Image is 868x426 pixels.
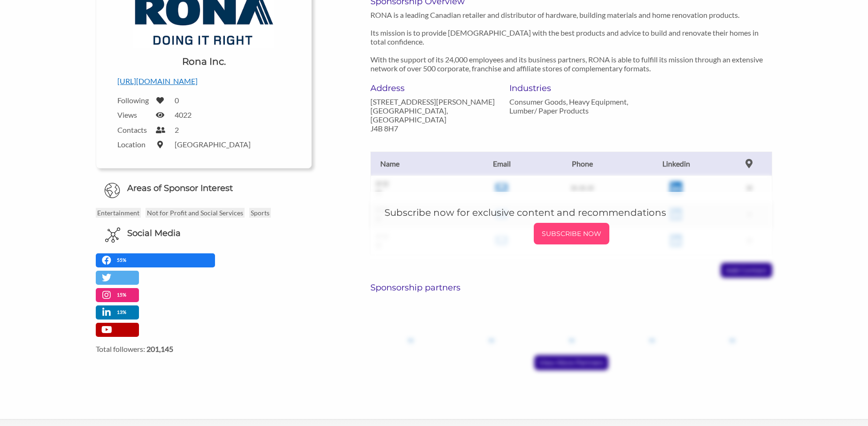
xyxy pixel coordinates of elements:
[127,228,181,239] h6: Social Media
[175,140,251,149] label: [GEOGRAPHIC_DATA]
[117,110,150,119] label: Views
[384,223,758,244] a: SUBSCRIBE NOW
[117,308,129,317] p: 13%
[370,83,495,93] h6: Address
[370,124,495,133] p: J4B 8H7
[175,110,192,119] label: 4022
[146,208,245,218] p: Not for Profit and Social Services
[175,125,179,134] label: 2
[370,10,772,73] p: RONA is a leading Canadian retailer and distributor of hardware, building materials and home reno...
[182,55,226,68] h1: Rona Inc.
[117,140,150,149] label: Location
[249,208,271,218] p: Sports
[371,152,465,175] th: Name
[146,344,173,353] strong: 201,145
[96,208,141,218] p: Entertainment
[370,282,772,293] h6: Sponsorship partners
[509,97,634,115] p: Consumer Goods, Heavy Equipment, Lumber/ Paper Products
[370,97,495,106] p: [STREET_ADDRESS][PERSON_NAME]
[384,206,758,219] h5: Subscribe now for exclusive content and recommendations
[117,125,150,134] label: Contacts
[175,96,179,105] label: 0
[626,152,727,175] th: Linkedin
[89,183,319,194] h6: Areas of Sponsor Interest
[117,96,150,105] label: Following
[105,228,120,243] img: Social Media Icon
[104,183,120,198] img: Globe Icon
[117,75,290,87] p: [URL][DOMAIN_NAME]
[117,256,129,265] p: 55%
[117,290,129,299] p: 15%
[465,152,539,175] th: Email
[509,83,634,93] h6: Industries
[539,152,626,175] th: Phone
[96,344,312,353] label: Total followers:
[370,106,495,124] p: [GEOGRAPHIC_DATA], [GEOGRAPHIC_DATA]
[538,227,606,241] p: SUBSCRIBE NOW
